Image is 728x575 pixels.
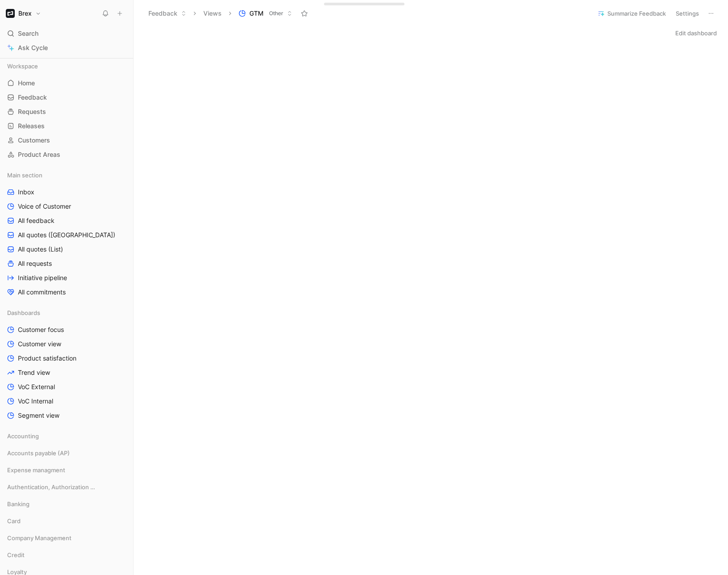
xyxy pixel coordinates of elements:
span: Requests [18,107,46,116]
a: Inbox [4,185,130,199]
a: Initiative pipeline [4,271,130,285]
span: All quotes ([GEOGRAPHIC_DATA]) [18,231,115,239]
div: Accounts payable (AP) [4,446,130,460]
button: BrexBrex [4,7,43,20]
div: Accounting [4,429,130,445]
div: Workspace [4,59,130,73]
div: Credit [4,548,130,562]
span: Inbox [18,188,34,197]
span: Home [18,79,35,88]
span: Initiative pipeline [18,273,67,282]
a: Customer focus [4,323,130,336]
div: Authentication, Authorization & Auditing [4,480,130,496]
div: Main section [4,168,130,182]
span: Workspace [7,62,38,71]
a: VoC External [4,380,130,394]
a: All quotes (List) [4,243,130,256]
span: Releases [18,122,45,130]
span: All requests [18,259,52,268]
img: Brex [6,9,15,18]
a: All feedback [4,214,130,227]
span: Banking [7,499,29,508]
div: Expense managment [4,463,130,477]
div: Card [4,514,130,528]
a: Product satisfaction [4,352,130,365]
div: Accounts payable (AP) [4,446,130,462]
a: All commitments [4,285,130,299]
a: Voice of Customer [4,200,130,213]
div: Credit [4,548,130,564]
div: DashboardsCustomer focusCustomer viewProduct satisfactionTrend viewVoC ExternalVoC InternalSegmen... [4,306,130,422]
span: Expense managment [7,466,65,474]
span: Dashboards [7,308,40,317]
button: GTMOther [235,7,296,20]
a: All requests [4,257,130,270]
div: Dashboards [4,306,130,319]
div: Main sectionInboxVoice of CustomerAll feedbackAll quotes ([GEOGRAPHIC_DATA])All quotes (List)All ... [4,168,130,299]
span: All feedback [18,216,55,225]
a: Product Areas [4,148,130,161]
div: Search [4,27,130,40]
span: Ask Cycle [18,42,48,53]
a: Requests [4,105,130,118]
button: Edit dashboard [671,27,721,39]
span: Voice of Customer [18,202,71,211]
a: VoC Internal [4,395,130,408]
span: Search [18,28,38,39]
span: Company Management [7,533,72,542]
span: Trend view [18,368,50,377]
span: All quotes (List) [18,245,63,254]
span: Credit [7,550,25,559]
span: Product Areas [18,150,60,159]
a: Home [4,76,130,90]
div: Accounting [4,429,130,443]
span: Other [269,9,283,18]
a: Trend view [4,366,130,379]
div: Card [4,514,130,530]
a: Customers [4,134,130,147]
span: VoC External [18,382,55,391]
div: Expense managment [4,463,130,479]
span: Product satisfaction [18,354,76,363]
span: Authentication, Authorization & Auditing [7,483,96,491]
span: GTM [249,9,264,18]
a: All quotes ([GEOGRAPHIC_DATA]) [4,228,130,242]
button: Settings [672,7,703,20]
h1: Brex [18,9,32,17]
span: All commitments [18,288,66,297]
span: Main section [7,171,42,180]
span: Accounts payable (AP) [7,449,70,457]
span: Customer view [18,340,61,348]
a: Releases [4,119,130,133]
div: Company Management [4,531,130,547]
a: Ask Cycle [4,41,130,55]
button: Summarize Feedback [593,7,670,20]
span: Segment view [18,411,59,420]
a: Feedback [4,91,130,104]
span: VoC Internal [18,397,53,406]
button: Views [199,7,226,20]
div: Banking [4,497,130,511]
div: Company Management [4,531,130,545]
a: Customer view [4,337,130,351]
span: Accounting [7,432,39,441]
span: Card [7,516,21,525]
span: Feedback [18,93,47,102]
span: Customer focus [18,325,64,334]
div: Authentication, Authorization & Auditing [4,480,130,494]
span: Customers [18,136,50,145]
div: Banking [4,497,130,513]
button: Feedback [144,7,190,20]
a: Segment view [4,409,130,422]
